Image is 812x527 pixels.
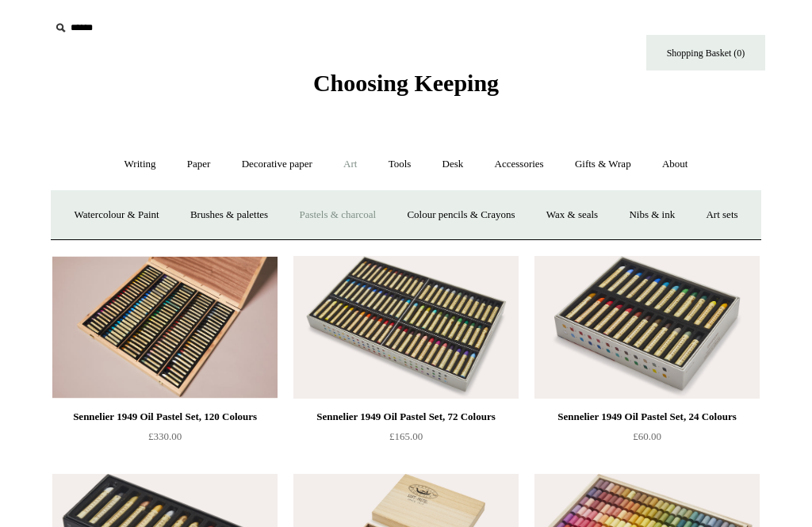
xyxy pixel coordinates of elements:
[313,82,499,94] a: Choosing Keeping
[538,407,756,426] div: Sennelier 1949 Oil Pastel Set, 24 Colours
[374,143,426,185] a: Tools
[148,430,182,442] span: £330.00
[52,256,278,399] img: Sennelier 1949 Oil Pastel Set, 120 Colours
[293,407,519,472] a: Sennelier 1949 Oil Pastel Set, 72 Colours £165.00
[293,256,519,399] a: Sennelier 1949 Oil Pastel Set, 72 Colours Sennelier 1949 Oil Pastel Set, 72 Colours
[648,143,703,185] a: About
[534,256,760,399] img: Sennelier 1949 Oil Pastel Set, 24 Colours
[534,407,760,472] a: Sennelier 1949 Oil Pastel Set, 24 Colours £60.00
[59,194,173,236] a: Watercolour & Paint
[561,143,645,185] a: Gifts & Wrap
[393,194,529,236] a: Colour pencils & Crayons
[691,194,752,236] a: Art sets
[52,407,278,472] a: Sennelier 1949 Oil Pastel Set, 120 Colours £330.00
[633,430,661,442] span: £60.00
[52,256,278,399] a: Sennelier 1949 Oil Pastel Set, 120 Colours Sennelier 1949 Oil Pastel Set, 120 Colours
[293,256,519,399] img: Sennelier 1949 Oil Pastel Set, 72 Colours
[110,143,170,185] a: Writing
[173,143,225,185] a: Paper
[615,194,689,236] a: Nibs & ink
[532,194,612,236] a: Wax & seals
[646,35,765,71] a: Shopping Basket (0)
[329,143,371,185] a: Art
[534,256,760,399] a: Sennelier 1949 Oil Pastel Set, 24 Colours Sennelier 1949 Oil Pastel Set, 24 Colours
[313,70,499,96] span: Choosing Keeping
[428,143,478,185] a: Desk
[176,194,282,236] a: Brushes & palettes
[481,143,558,185] a: Accessories
[56,407,274,426] div: Sennelier 1949 Oil Pastel Set, 120 Colours
[228,143,327,185] a: Decorative paper
[389,430,423,442] span: £165.00
[297,407,515,426] div: Sennelier 1949 Oil Pastel Set, 72 Colours
[285,194,390,236] a: Pastels & charcoal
